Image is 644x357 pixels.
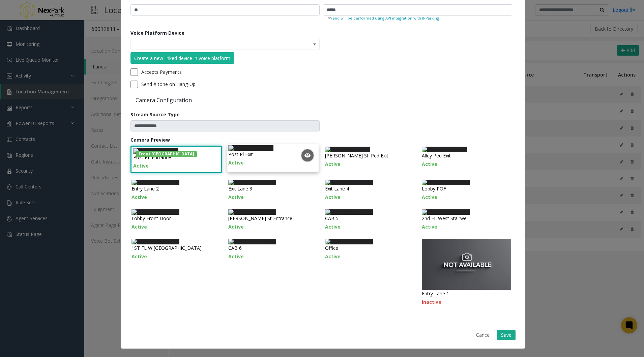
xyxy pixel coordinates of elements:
p: Active [131,223,221,230]
button: Cancel [472,330,495,340]
p: [PERSON_NAME] St Entrance [228,215,318,222]
p: Exit Lane 4 [325,185,414,192]
p: Active [228,194,318,201]
p: Active [133,162,219,169]
p: Inactive [422,298,511,305]
label: Camera Configuration [130,96,321,104]
p: Post Pl Exit [228,151,318,158]
div: Create a new linked device in voice platform [134,55,230,62]
label: Stream Source Type [130,111,180,118]
p: Entry Lane 2 [131,185,221,192]
p: Lobby Front Door [131,215,221,222]
label: Send # tone on Hang-Up [141,81,196,88]
p: Active [422,194,511,201]
p: Active [131,253,221,260]
img: Camera Preview 32 [131,180,179,185]
input: NO DATA FOUND [131,39,282,50]
p: 2nd FL West Stairwell [422,215,511,222]
p: Active [325,160,414,168]
img: Camera Preview 33 [228,180,276,185]
img: Preview unavailable [422,239,511,290]
img: Camera Preview 34 [325,180,373,185]
button: Save [497,330,516,340]
p: Entry Lane 1 [422,290,511,297]
p: Active [228,159,318,166]
p: Alley Ped Exit [422,152,511,159]
img: Camera Preview 3 [325,147,370,152]
img: Camera Preview 37 [228,209,276,215]
label: Accepts Payments [141,68,182,76]
img: Camera Preview 1 [133,148,178,154]
img: Camera Preview 39 [422,209,470,215]
button: Create a new linked device in voice platform [130,52,234,64]
img: Camera Preview 38 [325,209,373,215]
img: Camera Preview 36 [131,209,179,215]
p: CAB 5 [325,215,414,222]
img: Camera Preview 41 [228,239,276,244]
p: Active [422,160,511,168]
img: Camera Preview 40 [131,239,179,244]
img: Camera Preview 35 [422,180,470,185]
p: Active [325,194,414,201]
p: Lobby POF [422,185,511,192]
p: Active [325,253,414,260]
small: Vend will be performed using API integration with IPParking [328,16,507,21]
img: Camera Preview 4 [422,147,467,152]
p: Active [325,223,414,230]
label: Voice Platform Device [130,29,184,36]
button: Open Live Preview [301,149,314,162]
img: Camera Preview 42 [325,239,373,244]
p: Post PL Entrance [133,154,219,161]
p: Exit Lane 3 [228,185,318,192]
p: Office [325,244,414,251]
p: Active [131,194,221,201]
label: Camera Preview [130,136,170,143]
img: Camera Preview 2 [228,145,273,151]
p: Active [422,223,511,230]
span: Front [GEOGRAPHIC_DATA] [136,151,197,157]
p: CAB 6 [228,244,318,251]
p: Active [228,253,318,260]
p: Active [228,223,318,230]
p: [PERSON_NAME] St. Ped Exit [325,152,414,159]
p: 1ST FL W [GEOGRAPHIC_DATA] [131,244,221,251]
